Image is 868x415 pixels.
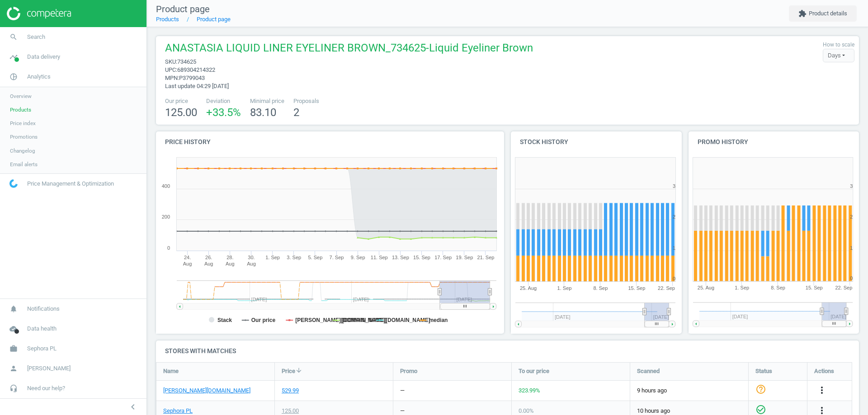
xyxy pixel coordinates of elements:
[165,106,197,119] span: 125.00
[519,367,549,375] span: To our price
[250,97,284,105] span: Minimal price
[10,93,32,100] span: Overview
[755,367,772,375] span: Status
[156,4,210,14] span: Product page
[167,245,170,251] text: 0
[806,285,823,291] tspan: 15. Sep
[293,106,299,119] span: 2
[673,183,675,189] text: 3
[689,131,859,153] h4: Promo history
[156,16,179,23] a: Products
[27,345,57,353] span: Sephora PL
[163,407,193,415] a: Sephora PL
[814,367,834,375] span: Actions
[429,317,448,323] tspan: median
[247,261,256,266] tspan: Aug
[156,131,504,153] h4: Price history
[9,179,18,188] img: wGWNvw8QSZomAAAAABJRU5ErkJggg==
[823,49,854,62] div: Days
[5,320,22,337] i: cloud_done
[5,380,22,397] i: headset_mic
[165,58,177,65] span: sku :
[10,133,38,140] span: Promotions
[127,401,138,412] i: chevron_left
[177,58,196,65] span: 734625
[477,255,494,260] tspan: 21. Sep
[5,48,22,65] i: timeline
[293,97,319,105] span: Proposals
[205,255,212,260] tspan: 26.
[835,285,853,291] tspan: 22. Sep
[10,161,38,168] span: Email alerts
[386,317,430,323] tspan: [DOMAIN_NAME]
[673,276,675,281] text: 0
[177,66,215,73] span: 689304214322
[27,305,60,313] span: Notifications
[520,285,537,291] tspan: 25. Aug
[456,255,473,260] tspan: 19. Sep
[557,285,572,291] tspan: 1. Sep
[165,66,177,73] span: upc :
[206,97,241,105] span: Deviation
[162,183,170,189] text: 400
[628,285,645,291] tspan: 15. Sep
[122,401,144,413] button: chevron_left
[7,7,71,20] img: ajHJNr6hYgQAAAAASUVORK5CYII=
[673,214,675,219] text: 2
[179,75,205,81] span: P3799043
[27,364,71,373] span: [PERSON_NAME]
[287,255,301,260] tspan: 3. Sep
[434,255,452,260] tspan: 17. Sep
[165,75,179,81] span: mpn :
[735,285,749,291] tspan: 1. Sep
[295,367,302,374] i: arrow_downward
[183,261,192,266] tspan: Aug
[27,73,51,81] span: Analytics
[184,255,191,260] tspan: 24.
[5,340,22,357] i: work
[823,41,854,49] label: How to scale
[771,285,785,291] tspan: 8. Sep
[226,255,233,260] tspan: 28.
[816,385,827,396] i: more_vert
[850,214,853,219] text: 2
[204,261,213,266] tspan: Aug
[850,183,853,189] text: 3
[10,106,31,113] span: Products
[27,53,60,61] span: Data delivery
[27,33,45,41] span: Search
[206,106,241,119] span: +33.5 %
[165,41,533,58] span: ANASTASIA LIQUID LINER EYELINER BROWN_734625-Liquid Eyeliner Brown
[5,360,22,377] i: person
[330,255,344,260] tspan: 7. Sep
[248,255,255,260] tspan: 30.
[400,387,405,395] div: —
[5,300,22,317] i: notifications
[637,367,660,375] span: Scanned
[755,404,766,415] i: check_circle_outline
[673,245,675,251] text: 1
[816,385,827,396] button: more_vert
[27,384,65,392] span: Need our help?
[27,325,57,333] span: Data health
[163,367,179,375] span: Name
[850,245,853,251] text: 1
[511,131,682,153] h4: Stock history
[162,214,170,219] text: 200
[165,83,229,89] span: Last update 04:29 [DATE]
[342,317,387,323] tspan: [DOMAIN_NAME]
[250,106,276,119] span: 83.10
[295,317,385,323] tspan: [PERSON_NAME][DOMAIN_NAME]
[226,261,235,266] tspan: Aug
[10,120,36,127] span: Price index
[400,367,417,375] span: Promo
[5,28,22,46] i: search
[282,367,295,375] span: Price
[27,180,114,188] span: Price Management & Optimization
[850,276,853,281] text: 0
[400,407,405,415] div: —
[217,317,232,323] tspan: Stack
[282,387,299,395] div: 529.99
[156,340,859,362] h4: Stores with matches
[637,407,741,415] span: 10 hours ago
